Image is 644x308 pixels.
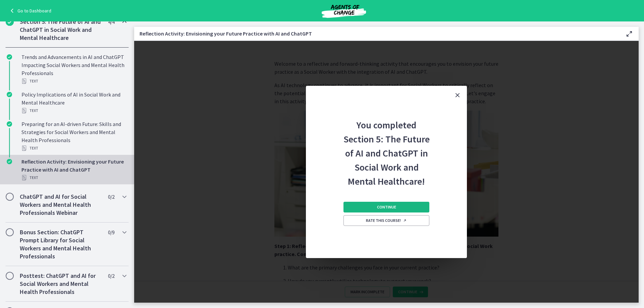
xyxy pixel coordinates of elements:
[377,204,396,210] span: Continue
[366,218,407,223] span: Rate this course!
[108,18,114,26] span: 4 / 4
[403,219,407,223] i: Opens in a new window
[7,92,12,97] i: Completed
[108,193,114,201] span: 0 / 2
[21,158,126,182] div: Reflection Activity: Envisioning your Future Practice with AI and ChatGPT
[108,272,114,280] span: 0 / 2
[8,7,51,15] a: Go to Dashboard
[342,105,431,188] h2: You completed Section 5: The Future of AI and ChatGPT in Social Work and Mental Healthcare!
[20,18,102,42] h2: Section 5: The Future of AI and ChatGPT in Social Work and Mental Healthcare
[108,228,114,236] span: 0 / 9
[21,90,126,115] div: Policy Implications of AI in Social Work and Mental Healthcare
[6,18,14,26] i: Completed
[7,54,12,60] i: Completed
[7,121,12,127] i: Completed
[21,107,126,115] div: Text
[20,193,102,217] h2: ChatGPT and AI for Social Workers and Mental Health Professionals Webinar
[343,215,429,226] a: Rate this course! Opens in a new window
[140,29,614,38] h3: Reflection Activity: Envisioning your Future Practice with AI and ChatGPT
[21,120,126,152] div: Preparing for an AI-driven Future: Skills and Strategies for Social Workers and Mental Health Pro...
[21,174,126,182] div: Text
[21,53,126,85] div: Trends and Advancements in AI and ChatGPT Impacting Social Workers and Mental Health Professionals
[21,144,126,152] div: Text
[343,202,429,212] button: Continue
[304,3,384,19] img: Agents of Change
[20,228,102,260] h2: Bonus Section: ChatGPT Prompt Library for Social Workers and Mental Health Professionals
[21,77,126,85] div: Text
[20,272,102,296] h2: Posttest: ChatGPT and AI for Social Workers and Mental Health Professionals
[448,86,467,105] button: Close
[7,159,12,164] i: Completed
